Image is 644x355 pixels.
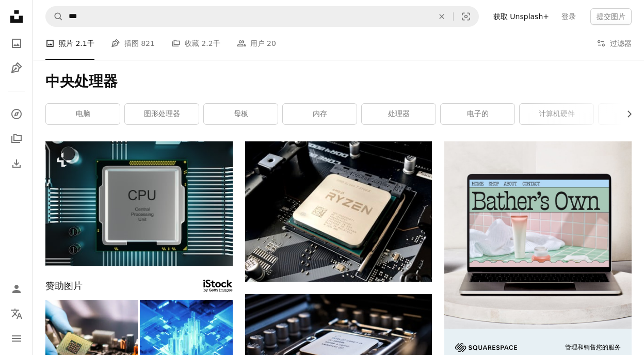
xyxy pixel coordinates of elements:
[234,109,248,118] font: 母板
[597,27,632,60] button: 过滤器
[245,342,432,351] a: 黑色和银色的电子设备
[6,153,27,174] a: 下载历史记录
[565,344,621,351] font: 管理和销售您的服务
[124,39,139,47] font: 插图
[45,199,233,208] a: 电路板 技术背景 中央计算机处理器CPU概念 主板数字芯片，科技背景 集成通信处理器 3D插图
[590,8,632,25] button: 提交图片
[125,104,199,124] a: 图形处理器
[45,141,233,266] img: 电路板 技术背景 中央计算机处理器CPU概念 主板数字芯片，科技背景 集成通信处理器 3D插图
[185,39,199,47] font: 收藏
[6,58,27,78] a: 插图
[283,104,357,124] a: 内存
[45,73,118,90] font: 中央处理器
[493,12,549,21] font: 获取 Unsplash+
[455,343,517,352] img: file-1705255347840-230a6ab5bca9image
[610,39,632,47] font: 过滤器
[555,8,582,25] a: 登录
[76,109,90,118] font: 电脑
[111,27,155,60] a: 插图 821
[46,7,63,26] button: 搜索 Unsplash
[45,6,479,27] form: 在全站范围内查找视觉效果
[430,7,453,26] button: 清除
[6,104,27,124] a: 探索
[454,7,478,26] button: 视觉搜索
[6,279,27,299] a: 登录 / 注册
[6,128,27,149] a: 收藏
[487,8,555,25] a: 获取 Unsplash+
[204,104,278,124] a: 母板
[250,39,265,47] font: 用户
[6,328,27,349] button: 菜单
[6,303,27,324] button: 语言
[520,104,593,124] a: 计算机硬件
[467,109,489,118] font: 电子的
[444,141,632,329] img: file-1707883121023-8e3502977149image
[171,27,220,60] a: 收藏 2.2千
[141,39,155,47] font: 821
[597,12,625,21] font: 提交图片
[144,109,180,118] font: 图形处理器
[45,280,83,291] font: 赞助图片
[561,12,576,21] font: 登录
[245,206,432,216] a: 白色和绿色硬盘
[441,104,514,124] a: 电子的
[388,109,410,118] font: 处理器
[362,104,436,124] a: 处理器
[245,141,432,282] img: 白色和绿色硬盘
[267,39,276,47] font: 20
[620,104,632,124] button: 向右滚动列表
[313,109,327,118] font: 内存
[46,104,120,124] a: 电脑
[539,109,575,118] font: 计算机硬件
[237,27,276,60] a: 用户 20
[6,33,27,54] a: 照片
[201,39,220,47] font: 2.2千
